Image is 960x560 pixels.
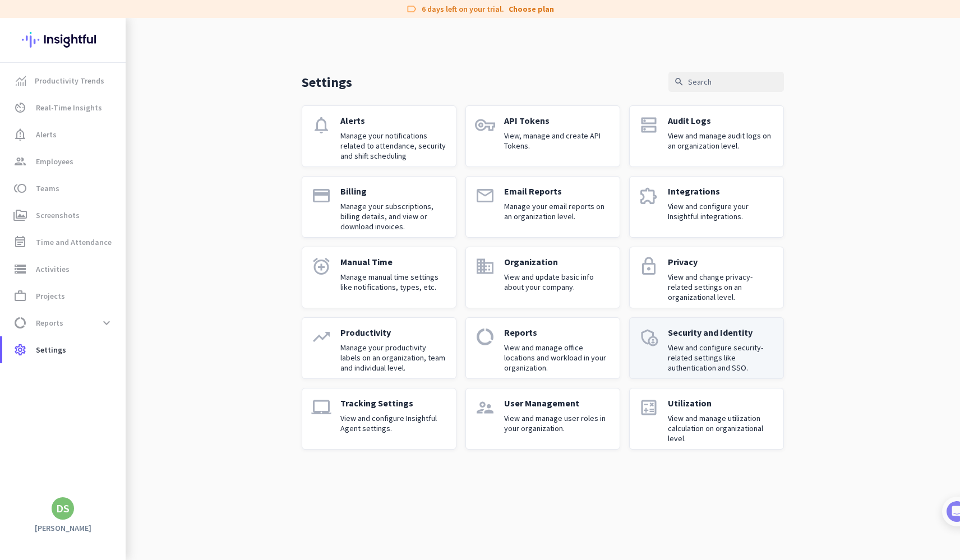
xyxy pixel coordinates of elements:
a: calculateUtilizationView and manage utilization calculation on organizational level. [629,388,784,450]
p: Privacy [668,256,774,267]
i: email [475,186,495,206]
i: label [406,3,417,15]
p: Utilization [668,397,774,409]
button: expand_more [96,313,117,333]
p: Manage your productivity labels on an organization, team and individual level. [340,343,447,373]
i: data_usage [13,316,27,330]
i: payment [311,186,331,206]
i: admin_panel_settings [639,327,659,347]
p: View and manage user roles in your organization. [504,413,611,433]
a: domainOrganizationView and update basic info about your company. [465,247,620,308]
a: alarm_addManual TimeManage manual time settings like notifications, types, etc. [302,247,456,308]
p: Tracking Settings [340,397,447,409]
span: Time and Attendance [36,235,112,249]
p: Alerts [340,115,447,126]
a: Choose plan [509,3,554,15]
a: supervisor_accountUser ManagementView and manage user roles in your organization. [465,388,620,450]
a: paymentBillingManage your subscriptions, billing details, and view or download invoices. [302,176,456,238]
span: Employees [36,155,73,168]
a: notification_importantAlerts [2,121,126,148]
p: View and manage utilization calculation on organizational level. [668,413,774,443]
p: Manage your email reports on an organization level. [504,201,611,221]
img: Insightful logo [22,18,104,62]
p: Manage your notifications related to attendance, security and shift scheduling [340,131,447,161]
span: Teams [36,182,59,195]
a: storageActivities [2,256,126,283]
input: Search [668,72,784,92]
p: View and change privacy-related settings on an organizational level. [668,272,774,302]
i: extension [639,186,659,206]
p: View and update basic info about your company. [504,272,611,292]
a: av_timerReal-Time Insights [2,94,126,121]
i: calculate [639,397,659,418]
i: notification_important [13,128,27,141]
i: event_note [13,235,27,249]
p: Integrations [668,186,774,197]
a: dnsAudit LogsView and manage audit logs on an organization level. [629,105,784,167]
i: search [674,77,684,87]
i: trending_up [311,327,331,347]
p: Email Reports [504,186,611,197]
p: Billing [340,186,447,197]
i: supervisor_account [475,397,495,418]
a: event_noteTime and Attendance [2,229,126,256]
a: emailEmail ReportsManage your email reports on an organization level. [465,176,620,238]
a: perm_mediaScreenshots [2,202,126,229]
p: Security and Identity [668,327,774,338]
span: Projects [36,289,65,303]
a: settingsSettings [2,336,126,363]
i: dns [639,115,659,135]
i: lock [639,256,659,276]
a: work_outlineProjects [2,283,126,309]
span: Screenshots [36,209,80,222]
i: vpn_key [475,115,495,135]
i: notifications [311,115,331,135]
p: View and configure security-related settings like authentication and SSO. [668,343,774,373]
p: View and manage audit logs on an organization level. [668,131,774,151]
p: Organization [504,256,611,267]
p: User Management [504,397,611,409]
i: alarm_add [311,256,331,276]
a: extensionIntegrationsView and configure your Insightful integrations. [629,176,784,238]
a: groupEmployees [2,148,126,175]
p: Reports [504,327,611,338]
p: View and configure Insightful Agent settings. [340,413,447,433]
p: Settings [302,73,352,91]
i: settings [13,343,27,357]
i: av_timer [13,101,27,114]
p: View, manage and create API Tokens. [504,131,611,151]
i: group [13,155,27,168]
p: View and manage office locations and workload in your organization. [504,343,611,373]
span: Activities [36,262,70,276]
a: laptop_macTracking SettingsView and configure Insightful Agent settings. [302,388,456,450]
i: perm_media [13,209,27,222]
i: work_outline [13,289,27,303]
div: DS [56,503,70,514]
span: Settings [36,343,66,357]
a: data_usageReportsView and manage office locations and workload in your organization. [465,317,620,379]
a: tollTeams [2,175,126,202]
a: lockPrivacyView and change privacy-related settings on an organizational level. [629,247,784,308]
p: API Tokens [504,115,611,126]
p: Manual Time [340,256,447,267]
a: data_usageReportsexpand_more [2,309,126,336]
img: menu-item [16,76,26,86]
a: menu-itemProductivity Trends [2,67,126,94]
a: admin_panel_settingsSecurity and IdentityView and configure security-related settings like authen... [629,317,784,379]
p: Productivity [340,327,447,338]
p: Manage manual time settings like notifications, types, etc. [340,272,447,292]
a: trending_upProductivityManage your productivity labels on an organization, team and individual le... [302,317,456,379]
i: data_usage [475,327,495,347]
p: Audit Logs [668,115,774,126]
p: Manage your subscriptions, billing details, and view or download invoices. [340,201,447,232]
span: Reports [36,316,63,330]
span: Alerts [36,128,57,141]
a: vpn_keyAPI TokensView, manage and create API Tokens. [465,105,620,167]
i: laptop_mac [311,397,331,418]
p: View and configure your Insightful integrations. [668,201,774,221]
a: notificationsAlertsManage your notifications related to attendance, security and shift scheduling [302,105,456,167]
span: Productivity Trends [35,74,104,87]
i: toll [13,182,27,195]
i: storage [13,262,27,276]
span: Real-Time Insights [36,101,102,114]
